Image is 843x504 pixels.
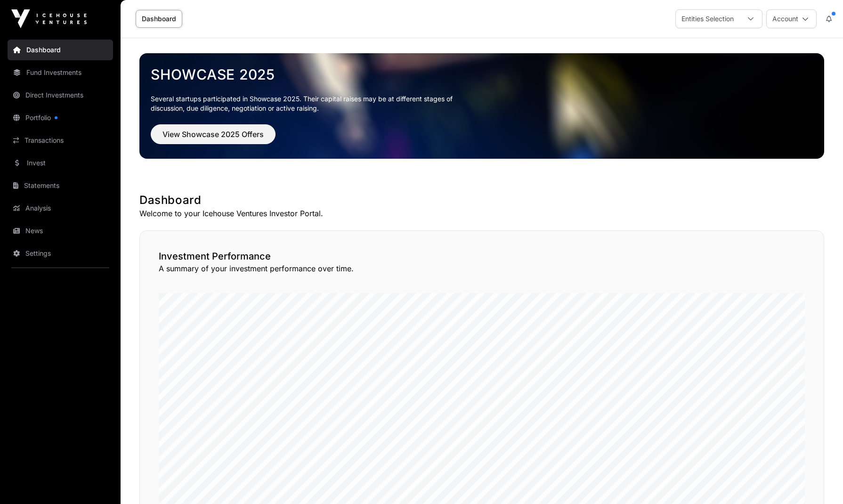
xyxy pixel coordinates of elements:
[159,250,805,263] h2: Investment Performance
[139,53,824,159] img: Showcase 2025
[8,243,113,264] a: Settings
[8,198,113,219] a: Analysis
[8,220,113,241] a: News
[151,66,813,83] a: Showcase 2025
[159,263,805,274] p: A summary of your investment performance over time.
[151,94,467,113] p: Several startups participated in Showcase 2025. Their capital raises may be at different stages o...
[11,9,87,28] img: Icehouse Ventures Logo
[136,10,182,28] a: Dashboard
[676,10,739,28] div: Entities Selection
[8,175,113,196] a: Statements
[151,134,276,143] a: View Showcase 2025 Offers
[139,208,824,219] p: Welcome to your Icehouse Ventures Investor Portal.
[8,85,113,106] a: Direct Investments
[766,9,817,28] button: Account
[8,40,113,60] a: Dashboard
[8,130,113,151] a: Transactions
[162,129,264,140] span: View Showcase 2025 Offers
[139,193,824,208] h1: Dashboard
[8,62,113,83] a: Fund Investments
[796,459,843,504] iframe: Chat Widget
[151,124,276,144] button: View Showcase 2025 Offers
[8,153,113,173] a: Invest
[8,107,113,128] a: Portfolio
